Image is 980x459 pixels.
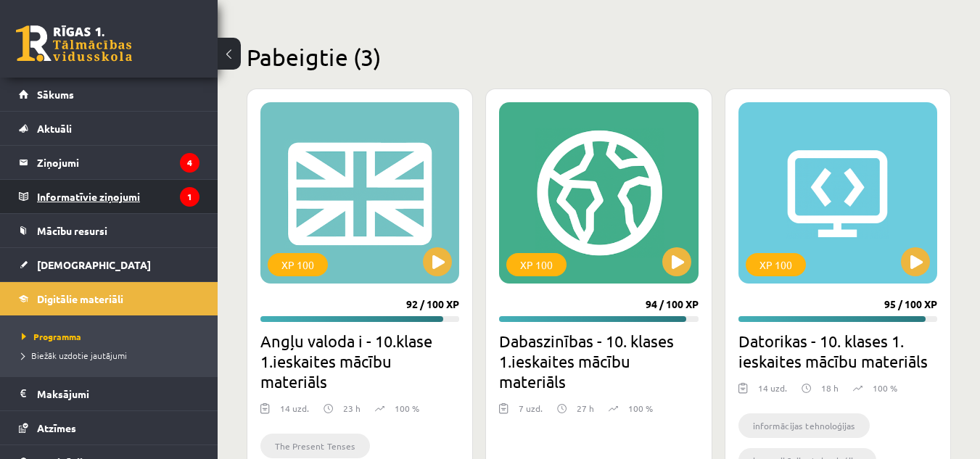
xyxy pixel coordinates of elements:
p: 18 h [821,381,839,394]
h2: Pabeigtie (3) [247,43,951,71]
div: 14 uzd. [758,381,787,403]
a: Maksājumi [19,377,199,410]
span: Mācību resursi [37,224,107,237]
span: Biežāk uzdotie jautājumi [22,350,127,361]
span: Digitālie materiāli [37,292,123,305]
p: 27 h [577,402,594,415]
p: 100 % [628,402,653,415]
a: Ziņojumi4 [19,146,199,179]
a: Programma [22,330,203,343]
a: Informatīvie ziņojumi1 [19,180,199,213]
i: 4 [180,153,199,173]
div: XP 100 [506,253,567,276]
span: Atzīmes [37,421,76,434]
div: 7 uzd. [519,402,543,423]
a: Mācību resursi [19,214,199,247]
a: Biežāk uzdotie jautājumi [22,349,203,362]
h2: Dabaszinības - 10. klases 1.ieskaites mācību materiāls [499,331,698,392]
legend: Ziņojumi [37,146,199,179]
div: XP 100 [268,253,328,276]
legend: Informatīvie ziņojumi [37,180,199,213]
div: 14 uzd. [280,402,309,423]
span: Aktuāli [37,122,72,135]
a: Rīgas 1. Tālmācības vidusskola [16,25,132,62]
span: Programma [22,331,81,342]
div: XP 100 [746,253,806,276]
a: Atzīmes [19,411,199,444]
p: 23 h [343,402,361,415]
h2: Angļu valoda i - 10.klase 1.ieskaites mācību materiāls [260,331,459,392]
li: The Present Tenses [260,434,370,458]
h2: Datorikas - 10. klases 1. ieskaites mācību materiāls [738,331,937,371]
p: 100 % [873,381,897,394]
span: [DEMOGRAPHIC_DATA] [37,258,151,271]
li: informācijas tehnoloģijas [738,413,870,438]
a: Digitālie materiāli [19,282,199,315]
a: Aktuāli [19,112,199,145]
i: 1 [180,187,199,207]
span: Sākums [37,88,74,101]
legend: Maksājumi [37,377,199,410]
p: 100 % [395,402,419,415]
a: [DEMOGRAPHIC_DATA] [19,248,199,281]
a: Sākums [19,78,199,111]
